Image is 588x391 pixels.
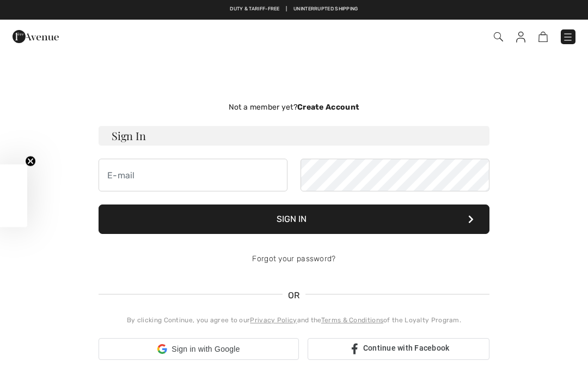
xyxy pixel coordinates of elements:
[283,289,305,302] span: OR
[25,155,36,166] button: Close teaser
[171,344,240,355] span: Sign in with Google
[99,126,489,146] h3: Sign In
[99,315,489,325] div: By clicking Continue, you agree to our and the of the Loyalty Program.
[297,103,359,112] strong: Create Account
[321,316,383,324] a: Terms & Conditions
[308,338,489,360] a: Continue with Facebook
[13,26,59,47] img: 1ère Avenue
[13,31,59,41] a: 1ère Avenue
[363,344,450,352] span: Continue with Facebook
[252,254,335,263] a: Forgot your password?
[99,101,489,113] div: Not a member yet?
[250,316,297,324] a: Privacy Policy
[99,204,489,234] button: Sign In
[99,159,287,191] input: E-mail
[99,338,299,360] div: Sign in with Google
